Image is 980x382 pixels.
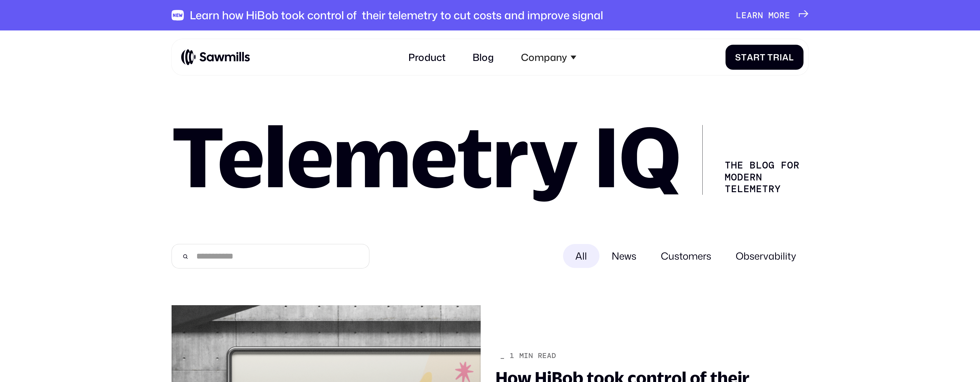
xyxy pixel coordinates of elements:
span: t [741,52,747,62]
div: Learn how HiBob took control of their telemetry to cut costs and improve signal [190,9,603,22]
span: L [736,10,741,21]
span: Customers [649,244,723,268]
span: Observability [723,244,808,268]
span: r [752,10,758,21]
h1: Telemetry IQ [172,117,681,195]
span: News [599,244,649,268]
span: n [758,10,763,21]
span: r [773,52,780,62]
div: All [563,244,599,268]
form: All [172,244,809,268]
span: a [782,52,789,62]
a: Blog [465,44,501,71]
div: Company [513,44,584,71]
div: min read [519,351,556,360]
span: r [753,52,760,62]
span: o [774,10,779,21]
span: a [747,10,752,21]
div: Company [521,51,567,63]
span: m [768,10,774,21]
span: t [760,52,766,62]
div: The Blog for Modern telemetry [702,125,800,195]
a: Learnmore [736,10,808,21]
div: 1 [510,351,514,360]
span: a [747,52,753,62]
span: r [779,10,785,21]
span: i [780,52,782,62]
a: StartTrial [726,45,804,70]
span: S [735,52,741,62]
span: e [785,10,790,21]
span: T [767,52,773,62]
span: l [789,52,794,62]
span: e [741,10,747,21]
a: Product [401,44,453,71]
div: _ [500,351,505,360]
